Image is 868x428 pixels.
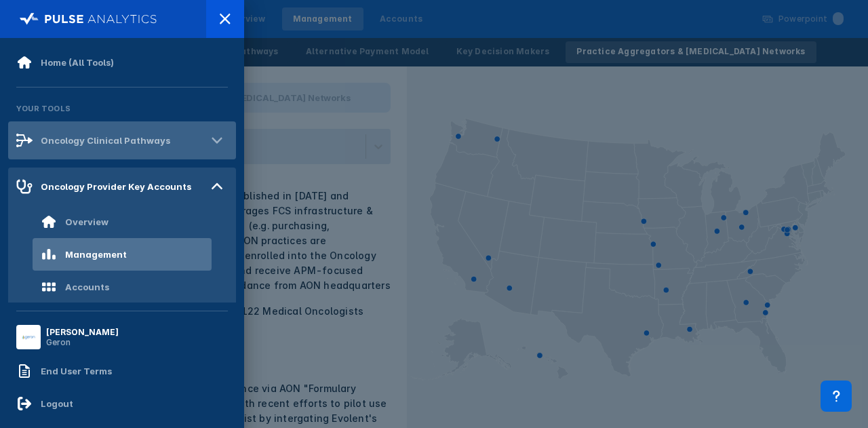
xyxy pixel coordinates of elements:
div: Home (All Tools) [41,57,114,68]
div: Accounts [65,281,109,292]
a: Management [8,238,236,271]
div: Geron [46,337,119,347]
div: [PERSON_NAME] [46,327,119,337]
a: Home (All Tools) [8,46,236,79]
div: Oncology Clinical Pathways [41,135,170,146]
div: Oncology Provider Key Accounts [41,181,191,192]
div: Overview [65,216,108,227]
a: Overview [8,206,236,238]
div: Management [65,249,127,260]
div: Logout [41,398,73,409]
div: Your Tools [8,96,236,121]
a: End User Terms [8,355,236,387]
img: menu button [19,328,38,347]
a: Accounts [8,271,236,303]
div: End User Terms [41,366,112,376]
img: pulse-logo-full-white.svg [20,9,157,28]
